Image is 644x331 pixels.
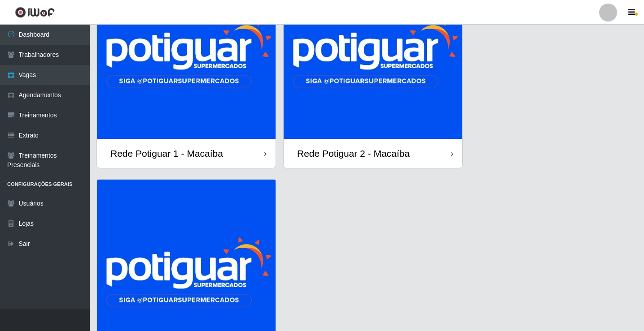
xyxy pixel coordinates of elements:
[297,148,410,159] div: Rede Potiguar 2 - Macaíba
[110,148,223,159] div: Rede Potiguar 1 - Macaíba
[15,7,55,18] img: CoreUI Logo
